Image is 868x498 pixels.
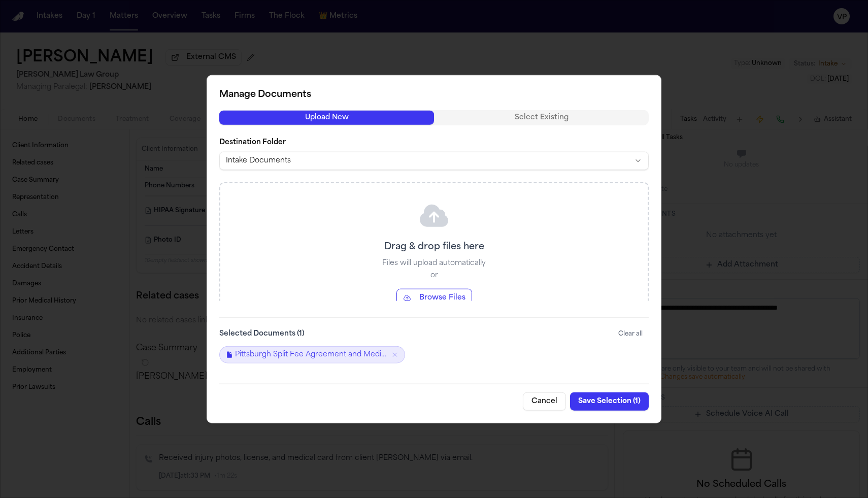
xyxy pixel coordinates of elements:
p: Files will upload automatically [382,258,486,268]
button: Remove Pittsburgh Split Fee Agreement and Medical Authorizations - signed.pdf [391,351,398,358]
button: Select Existing [434,110,649,124]
label: Selected Documents ( 1 ) [219,329,305,339]
span: Pittsburgh Split Fee Agreement and Medical Authorizations - signed.pdf [235,350,387,360]
p: Drag & drop files here [384,240,484,254]
button: Cancel [523,392,566,411]
button: Upload New [219,110,434,124]
h2: Manage Documents [219,87,649,102]
p: or [430,270,438,280]
label: Destination Folder [219,137,649,147]
button: Browse Files [396,288,472,307]
button: Clear all [612,326,649,342]
button: Save Selection (1) [570,392,649,411]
